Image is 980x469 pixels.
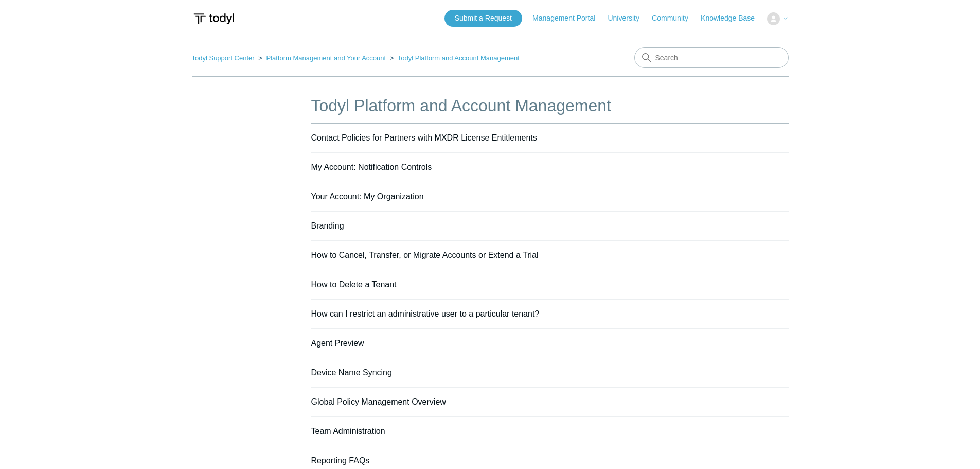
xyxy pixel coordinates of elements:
[311,339,364,348] a: Agent Preview
[311,192,424,201] a: Your Account: My Organization
[192,54,257,62] li: Todyl Support Center
[192,9,236,28] img: Todyl Support Center Help Center home page
[398,54,520,62] a: Todyl Platform and Account Management
[634,47,789,68] input: Search
[701,13,765,24] a: Knowledge Base
[311,280,397,289] a: How to Delete a Tenant
[311,456,370,465] a: Reporting FAQs
[311,93,789,118] h1: Todyl Platform and Account Management
[192,54,255,62] a: Todyl Support Center
[532,13,605,24] a: Management Portal
[444,10,522,27] a: Submit a Request
[311,251,539,259] a: How to Cancel, Transfer, or Migrate Accounts or Extend a Trial
[608,13,649,24] a: University
[311,397,446,406] a: Global Policy Management Overview
[311,309,540,318] a: How can I restrict an administrative user to a particular tenant?
[311,163,432,171] a: My Account: Notification Controls
[311,368,392,377] a: Device Name Syncing
[311,427,385,436] a: Team Administration
[266,54,386,62] a: Platform Management and Your Account
[652,13,699,24] a: Community
[256,54,388,62] li: Platform Management and Your Account
[311,133,537,142] a: Contact Policies for Partners with MXDR License Entitlements
[388,54,520,62] li: Todyl Platform and Account Management
[311,221,344,230] a: Branding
